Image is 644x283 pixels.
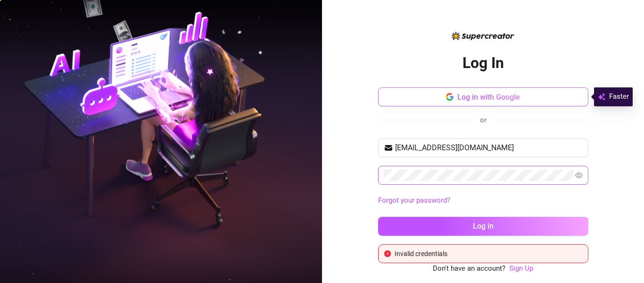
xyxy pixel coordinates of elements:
[433,263,505,274] span: Don't have an account?
[395,142,583,154] input: Your email
[378,217,588,236] button: Log in
[509,264,533,273] a: Sign Up
[509,263,533,274] a: Sign Up
[609,91,629,103] span: Faster
[384,250,391,257] span: close-circle
[452,32,514,40] img: logo-BBDzfeDw.svg
[378,196,450,205] a: Forgot your password?
[462,53,504,73] h2: Log In
[480,116,487,124] span: or
[598,91,605,103] img: svg%3e
[395,249,582,259] div: Invalid credentials
[378,195,588,206] a: Forgot your password?
[378,87,588,106] button: Log in with Google
[575,172,583,179] span: eye
[457,93,520,102] span: Log in with Google
[473,222,494,231] span: Log in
